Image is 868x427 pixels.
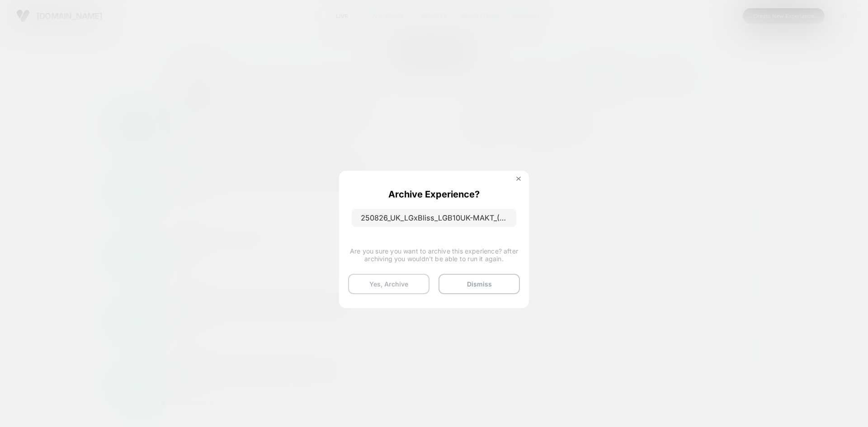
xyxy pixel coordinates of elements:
button: Dismiss [439,274,520,294]
img: close [516,177,521,181]
span: Are you sure you want to archive this experience? after archiving you wouldn't be able to run it ... [348,247,520,263]
p: 250826_UK_LGxBliss_LGB10UK-MAKT_(Desktop_Mobile) [352,209,516,227]
p: Archive Experience? [388,189,480,200]
button: Yes, Archive [348,274,429,294]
